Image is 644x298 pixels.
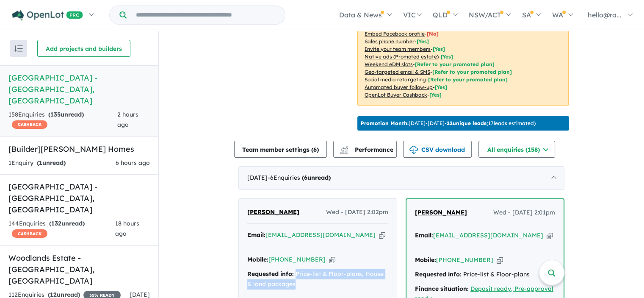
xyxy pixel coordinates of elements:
[12,120,47,129] span: CASHBACK
[247,208,299,216] span: [PERSON_NAME]
[429,92,442,98] span: [Yes]
[48,111,84,118] strong: ( unread)
[265,231,376,239] a: [EMAIL_ADDRESS][DOMAIN_NAME]
[247,256,268,263] strong: Mobile:
[415,256,436,264] strong: Mobile:
[8,110,117,130] div: 158 Enquir ies
[547,231,553,240] button: Copy
[51,220,61,227] span: 132
[428,76,508,83] span: [Refer to your promoted plan]
[447,120,486,126] b: 22 unique leads
[427,31,439,37] span: [ No ]
[433,46,445,52] span: [ Yes ]
[365,92,427,98] u: OpenLot Buyer Cashback
[415,270,462,278] strong: Requested info:
[302,174,331,181] strong: ( unread)
[39,159,42,167] span: 1
[8,219,115,239] div: 144 Enquir ies
[304,174,307,181] span: 6
[409,146,418,154] img: download icon
[365,84,433,90] u: Automated buyer follow-up
[340,148,348,154] img: bar-chart.svg
[415,61,495,67] span: [Refer to your promoted plan]
[8,158,66,168] div: 1 Enquir y
[8,143,150,155] h5: [Builder] [PERSON_NAME] Homes
[247,231,265,239] strong: Email:
[365,38,415,45] u: Sales phone number
[37,159,66,167] strong: ( unread)
[415,209,467,216] span: [PERSON_NAME]
[433,231,543,239] a: [EMAIL_ADDRESS][DOMAIN_NAME]
[441,53,453,60] span: [Yes]
[403,141,472,158] button: CSV download
[340,146,348,150] img: line-chart.svg
[8,72,150,106] h5: [GEOGRAPHIC_DATA] - [GEOGRAPHIC_DATA] , [GEOGRAPHIC_DATA]
[268,256,326,263] a: [PHONE_NUMBER]
[365,61,413,67] u: Weekend eDM slots
[432,69,512,75] span: [Refer to your promoted plan]
[588,11,622,19] span: hello@ra...
[361,120,536,127] p: [DATE] - [DATE] - ( 17 leads estimated)
[268,174,331,181] span: - 6 Enquir ies
[326,207,388,217] span: Wed - [DATE] 2:02pm
[415,285,469,292] strong: Finance situation:
[313,146,317,153] span: 6
[247,270,294,278] strong: Requested info:
[415,270,555,280] div: Price-list & Floor-plans
[234,141,327,158] button: Team member settings (6)
[333,141,397,158] button: Performance
[365,46,431,52] u: Invite your team members
[49,220,85,227] strong: ( unread)
[365,76,426,83] u: Social media retargeting
[37,40,130,57] button: Add projects and builders
[365,53,439,60] u: Native ads (Promoted estate)
[435,84,447,90] span: [Yes]
[8,181,150,215] h5: [GEOGRAPHIC_DATA] - [GEOGRAPHIC_DATA] , [GEOGRAPHIC_DATA]
[436,256,493,264] a: [PHONE_NUMBER]
[117,111,138,128] span: 2 hours ago
[341,146,393,153] span: Performance
[361,120,409,126] b: Promotion Month:
[238,166,564,190] div: [DATE]
[128,6,283,24] input: Try estate name, suburb, builder or developer
[8,252,150,287] h5: Woodlands Estate - [GEOGRAPHIC_DATA] , [GEOGRAPHIC_DATA]
[247,207,299,217] a: [PERSON_NAME]
[247,269,388,290] div: Price-list & Floor-plans, House & land packages
[115,220,139,237] span: 18 hours ago
[12,229,47,238] span: CASHBACK
[14,45,23,52] img: sort.svg
[417,38,429,45] span: [ Yes ]
[12,10,83,21] img: Openlot PRO Logo White
[329,255,335,264] button: Copy
[365,69,430,75] u: Geo-targeted email & SMS
[379,231,385,240] button: Copy
[415,208,467,218] a: [PERSON_NAME]
[116,159,150,167] span: 6 hours ago
[497,256,503,265] button: Copy
[50,111,61,118] span: 135
[478,141,555,158] button: All enquiries (158)
[493,208,555,218] span: Wed - [DATE] 2:01pm
[365,31,425,37] u: Embed Facebook profile
[415,231,433,239] strong: Email:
